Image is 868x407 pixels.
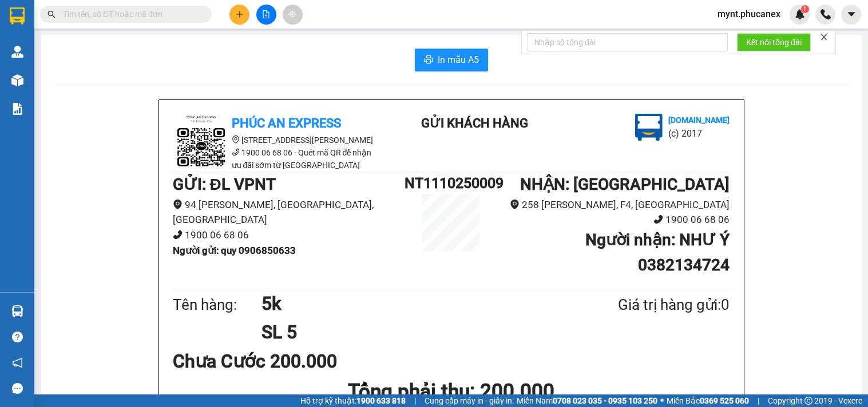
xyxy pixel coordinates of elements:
button: Kết nối tổng đài [737,33,811,51]
span: environment [510,199,520,209]
img: warehouse-icon [11,74,23,86]
li: 1900 06 68 06 - Quét mã QR để nhận ưu đãi sớm từ [GEOGRAPHIC_DATA] [173,146,379,171]
img: logo.jpg [173,114,230,171]
div: Chưa Cước 200.000 [173,347,356,376]
b: GỬI : ĐL VPNT [173,175,276,194]
div: Tên hàng: [173,293,262,317]
strong: 0369 525 060 [700,396,749,405]
b: Phúc An Express [232,116,341,130]
img: phone-icon [821,9,831,19]
span: environment [232,135,240,143]
span: Miền Bắc [667,394,749,407]
h1: SL 5 [261,318,562,346]
h1: 5k [261,289,562,318]
li: 1900 06 68 06 [498,212,730,228]
span: Cung cấp máy in - giấy in: [425,394,514,407]
strong: 1900 633 818 [356,396,406,405]
span: Hỗ trợ kỹ thuật: [300,394,406,407]
span: phone [232,148,240,156]
span: mynt.phucanex [708,7,790,21]
span: phone [653,214,663,224]
span: environment [173,199,183,209]
strong: 0708 023 035 - 0935 103 250 [553,396,657,405]
span: search [47,10,56,18]
button: printerIn mẫu A5 [415,49,488,71]
span: close [820,33,828,41]
div: Giá trị hàng gửi: 0 [562,293,730,317]
li: 1900 06 68 06 [173,228,405,243]
span: Miền Nam [517,394,657,407]
b: [DOMAIN_NAME] [668,115,730,125]
sup: 1 [801,5,809,13]
span: file-add [262,10,270,18]
b: NHẬN : [GEOGRAPHIC_DATA] [520,175,730,194]
span: ⚪️ [660,398,664,403]
img: icon-new-feature [795,9,805,19]
input: Tìm tên, số ĐT hoặc mã đơn [63,8,198,21]
img: warehouse-icon [11,46,23,58]
span: notification [12,357,23,368]
img: warehouse-icon [11,305,23,317]
span: In mẫu A5 [438,53,479,67]
b: Gửi khách hàng [421,116,528,130]
li: 258 [PERSON_NAME], F4, [GEOGRAPHIC_DATA] [498,197,730,213]
span: caret-down [846,9,857,19]
button: caret-down [841,5,861,25]
li: 94 [PERSON_NAME], [GEOGRAPHIC_DATA], [GEOGRAPHIC_DATA] [173,197,405,228]
button: file-add [256,5,276,25]
span: 1 [803,5,807,13]
img: logo.jpg [635,114,663,141]
b: Người nhận : NHƯ Ý 0382134724 [585,230,730,274]
li: [STREET_ADDRESS][PERSON_NAME] [173,134,379,146]
img: logo-vxr [10,7,25,25]
h1: Tổng phải thu: 200.000 [173,376,730,407]
img: solution-icon [11,103,23,115]
button: aim [283,5,303,25]
input: Nhập số tổng đài [528,33,728,51]
span: phone [173,230,183,240]
span: | [414,394,416,407]
h1: NT1110250009 [405,172,497,194]
span: question-circle [12,332,23,342]
span: plus [236,10,244,18]
span: copyright [804,397,812,405]
span: | [758,394,759,407]
b: Người gửi : quy 0906850633 [173,245,296,256]
span: aim [288,10,296,18]
span: message [12,383,23,394]
button: plus [229,5,249,25]
span: printer [424,55,433,66]
span: Kết nối tổng đài [746,36,802,49]
li: (c) 2017 [668,126,730,141]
